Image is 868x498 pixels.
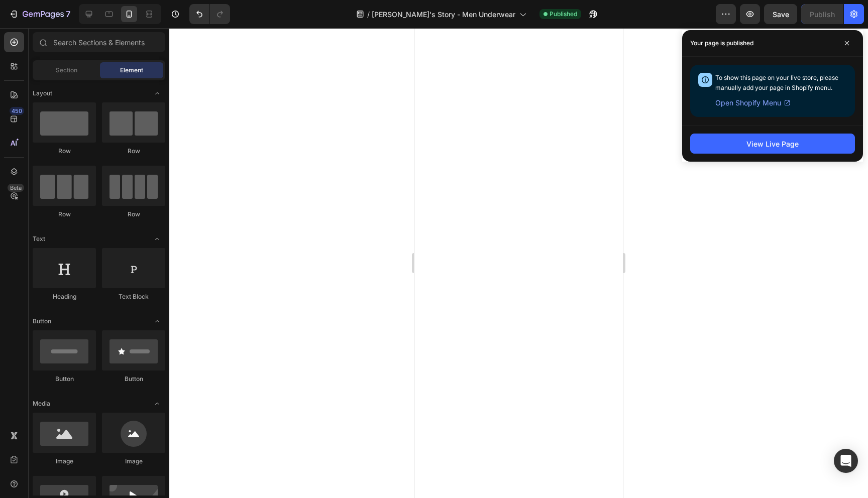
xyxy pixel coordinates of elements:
span: Button [33,317,51,326]
span: / [367,9,370,20]
div: Button [102,375,165,384]
div: Image [33,457,96,466]
span: Save [773,10,789,19]
span: Media [33,399,50,408]
div: Undo/Redo [189,4,230,24]
span: Toggle open [149,85,165,101]
input: Search Sections & Elements [33,32,165,52]
div: Button [33,375,96,384]
span: Text [33,234,45,243]
div: Beta [8,184,24,192]
span: Toggle open [149,396,165,412]
div: Row [33,147,96,156]
div: Row [102,210,165,219]
p: 7 [66,8,70,20]
div: Row [102,147,165,156]
div: Publish [810,9,835,20]
span: To show this page on your live store, please manually add your page in Shopify menu. [715,74,838,91]
p: Your page is published [690,38,753,48]
span: Open Shopify Menu [715,97,781,109]
button: 7 [4,4,75,24]
div: Row [33,210,96,219]
span: Element [120,66,143,75]
div: Open Intercom Messenger [834,449,858,473]
button: View Live Page [690,134,855,154]
span: Section [56,66,77,75]
div: 450 [10,107,24,115]
button: Save [764,4,797,24]
span: Toggle open [149,231,165,247]
div: View Live Page [746,139,799,149]
span: Published [550,10,577,19]
span: Toggle open [149,313,165,329]
button: Publish [801,4,843,24]
div: Text Block [102,292,165,301]
div: Heading [33,292,96,301]
div: Image [102,457,165,466]
span: Layout [33,89,52,98]
span: [PERSON_NAME]'s Story - Men Underwear [372,9,515,20]
iframe: Design area [414,28,623,498]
